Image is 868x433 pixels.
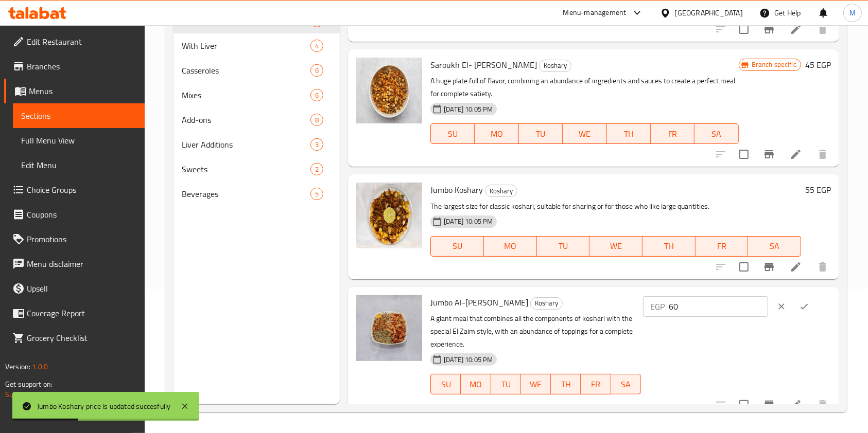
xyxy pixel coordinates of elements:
[643,236,696,257] button: TH
[555,377,577,392] span: TH
[4,79,145,103] a: Menus
[484,236,537,257] button: MO
[4,301,145,326] a: Coverage Report
[696,236,749,257] button: FR
[356,58,422,123] img: Saroukh El- Zaeem Koshary
[748,236,801,257] button: SA
[356,183,422,248] img: Jumbo Koshary
[530,297,563,310] div: Koshary
[810,17,835,42] button: delete
[611,374,641,394] button: SA
[310,188,323,200] div: items
[551,374,581,394] button: TH
[430,295,528,310] span: Jumbo Al-[PERSON_NAME]
[430,200,801,213] p: The largest size for classic koshari, suitable for sharing or for those who like large quantities.
[4,326,145,350] a: Grocery Checklist
[32,360,48,373] span: 1.0.0
[655,127,690,141] span: FR
[790,399,802,411] a: Edit menu item
[4,251,145,276] a: Menu disclaimer
[4,29,145,54] a: Edit Restaurant
[440,355,497,365] span: [DATE] 10:05 PM
[435,239,480,254] span: SU
[430,182,483,197] span: Jumbo Koshary
[563,123,606,144] button: WE
[182,138,310,151] span: Liver Additions
[495,377,517,392] span: TU
[27,35,137,48] span: Edit Restaurant
[695,123,738,144] button: SA
[5,360,30,373] span: Version:
[182,114,310,126] span: Add-ons
[651,123,695,144] button: FR
[182,89,310,101] span: Mixes
[21,110,137,122] span: Sections
[461,374,491,394] button: MO
[311,165,323,174] span: 2
[541,239,586,254] span: TU
[525,377,547,392] span: WE
[488,239,533,254] span: MO
[182,40,310,52] span: With Liver
[770,295,793,318] button: clear
[567,127,602,141] span: WE
[27,60,137,73] span: Branches
[4,54,145,79] a: Branches
[440,104,497,114] span: [DATE] 10:05 PM
[752,239,797,254] span: SA
[435,127,471,141] span: SU
[810,392,835,417] button: delete
[21,159,137,171] span: Edit Menu
[27,208,137,221] span: Coupons
[430,374,461,394] button: SU
[173,182,340,206] div: Beverages5
[531,297,562,309] span: Koshary
[585,377,606,392] span: FR
[491,374,521,394] button: TU
[173,83,340,107] div: Mixes6
[733,256,755,278] span: Select to update
[173,33,340,58] div: With Liver4
[790,23,802,35] a: Edit menu item
[733,19,755,40] span: Select to update
[430,75,738,100] p: A huge plate full of flavor, combining an abundance of ingredients and sauces to create a perfect...
[733,394,755,416] span: Select to update
[523,127,559,141] span: TU
[805,58,831,72] h6: 45 EGP
[465,377,487,392] span: MO
[310,40,323,52] div: items
[13,153,145,177] a: Edit Menu
[611,127,647,141] span: TH
[182,163,310,175] span: Sweets
[675,7,743,19] div: [GEOGRAPHIC_DATA]
[607,123,651,144] button: TH
[810,142,835,167] button: delete
[440,217,497,226] span: [DATE] 10:05 PM
[21,134,137,147] span: Full Menu View
[4,202,145,227] a: Coupons
[521,374,551,394] button: WE
[594,239,638,254] span: WE
[311,66,323,76] span: 6
[615,377,637,392] span: SA
[793,295,815,318] button: ok
[29,85,137,97] span: Menus
[757,392,782,417] button: Branch-specific-item
[757,17,782,42] button: Branch-specific-item
[485,185,517,197] span: Koshary
[13,128,145,153] a: Full Menu View
[4,276,145,301] a: Upsell
[173,107,340,132] div: Add-ons8
[699,127,734,141] span: SA
[435,377,457,392] span: SU
[27,282,137,295] span: Upsell
[475,123,518,144] button: MO
[757,142,782,167] button: Branch-specific-item
[182,64,310,77] span: Casseroles
[13,103,145,128] a: Sections
[173,132,340,157] div: Liver Additions3
[5,377,53,391] span: Get support on:
[647,239,691,254] span: TH
[311,115,323,125] span: 8
[519,123,563,144] button: TU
